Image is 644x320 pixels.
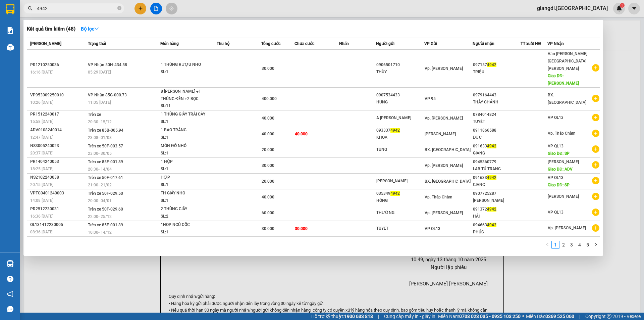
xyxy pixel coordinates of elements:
span: plus-circle [592,224,599,232]
div: HUNG [376,99,424,106]
span: 05:29 [DATE] [88,70,111,75]
span: [PERSON_NAME] [548,159,579,164]
span: Trên xe 50F-029.60 [88,207,123,212]
div: SL: 1 [161,150,211,157]
div: PHÚC [473,229,521,236]
span: 4942 [487,62,496,67]
div: 091372 [473,206,521,213]
div: 0907534433 [376,92,424,99]
div: 094663 [473,222,521,229]
div: THẦY CHÁNH [473,99,521,106]
span: Người nhận [473,41,494,46]
span: Vp. [PERSON_NAME] [425,116,463,121]
span: 4942 [487,144,496,148]
div: HỢP [161,174,211,181]
img: warehouse-icon [7,44,14,51]
div: ADV0108240014 [30,127,86,134]
div: TUYẾT [376,225,424,232]
span: Trạng thái [88,41,106,46]
span: 21:00 - 21/02 [88,183,112,187]
strong: Bộ lọc [81,26,99,32]
div: SL: 1 [161,181,211,189]
span: Văn [PERSON_NAME][GEOGRAPHIC_DATA][PERSON_NAME] [548,51,587,71]
span: TT xuất HĐ [521,41,541,46]
span: 4942 [390,128,400,133]
span: [PERSON_NAME] [425,132,456,136]
span: Trên xe 50F-003.57 [88,144,123,148]
span: BX. [GEOGRAPHIC_DATA] [548,93,586,105]
li: 3 [568,241,576,249]
div: 1HOP NGỦ CỐC [161,221,211,229]
span: close-circle [117,6,121,10]
span: 20:30 - 14/04 [88,167,112,172]
span: 40.000 [262,116,274,121]
span: 16:16 [DATE] [30,70,53,75]
div: GIANG [473,181,521,188]
h3: Kết quả tìm kiếm ( 48 ) [27,26,75,33]
div: 097157 [473,61,521,68]
span: plus-circle [592,193,599,200]
a: 3 [568,241,575,248]
div: ĐỨC [473,134,521,141]
span: VP Nhận 50H-434.58 [88,62,127,67]
span: 20:37 [DATE] [30,151,53,155]
div: SL: 1 [161,118,211,126]
button: left [543,241,551,249]
div: VPTC0401240003 [30,190,86,197]
span: 40.000 [262,132,274,136]
span: Món hàng [160,41,179,46]
span: question-circle [7,276,13,282]
span: search [28,6,33,11]
span: 400.000 [262,96,277,101]
span: 22:00 - 25/12 [88,214,112,219]
div: 0907725287 [473,190,521,197]
span: plus-circle [592,145,599,153]
span: Tổng cước [261,41,280,46]
span: Người gửi [376,41,394,46]
b: An Anh Limousine [8,43,37,75]
div: SL: 11 [161,102,211,110]
div: PR1404240053 [30,158,86,165]
span: 30.000 [262,66,274,71]
span: Vp. [PERSON_NAME] [425,211,463,215]
span: 08:36 [DATE] [30,230,53,234]
div: 0911866588 [473,127,521,134]
span: 40.000 [262,195,274,199]
span: Giao DĐ: SP [548,183,570,187]
div: 0945360779 [473,158,521,166]
span: plus-circle [592,64,599,72]
span: 20.000 [262,179,274,184]
span: 4942 [487,175,496,180]
a: 2 [560,241,567,248]
span: plus-circle [592,114,599,121]
div: 0784014824 [473,111,521,118]
span: Chưa cước [294,41,314,46]
span: 20.000 [262,147,274,152]
span: close-circle [117,5,121,12]
span: 10:26 [DATE] [30,100,53,105]
button: Bộ lọcdown [75,24,104,34]
span: 10:00 - 14/12 [88,230,112,235]
div: PR1512240017 [30,111,86,118]
img: warehouse-icon [7,260,14,267]
span: VP QL13 [425,226,440,231]
span: 20:30 - 15/12 [88,120,112,124]
b: Biên nhận gởi hàng hóa [43,10,64,64]
a: 5 [584,241,591,248]
span: Nhãn [339,41,349,46]
div: THƯỞNG [376,209,424,216]
li: Previous Page [543,241,551,249]
button: right [592,241,600,249]
li: 2 [559,241,568,249]
span: 18:25 [DATE] [30,167,53,171]
div: HẢI [473,213,521,220]
span: Vp. Tháp Chàm [548,131,575,136]
span: VP QL13 [548,115,563,120]
span: Giao DĐ: ADV [548,167,573,172]
a: 1 [552,241,559,248]
span: 4942 [487,223,496,227]
span: VP QL13 [548,144,563,148]
span: VP QL13 [548,175,563,180]
span: 14:08 [DATE] [30,198,53,203]
span: left [545,242,549,246]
